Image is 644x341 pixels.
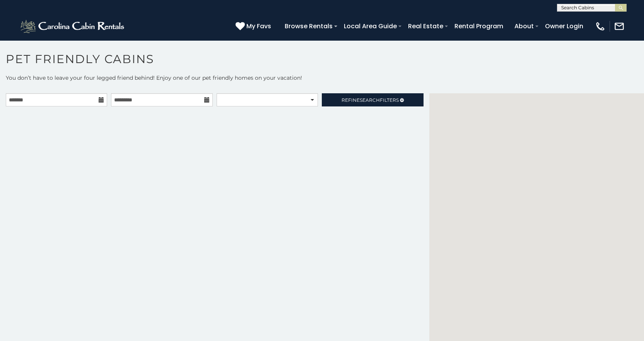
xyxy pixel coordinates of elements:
[511,19,538,33] a: About
[595,21,606,32] img: phone-regular-white.png
[281,19,337,33] a: Browse Rentals
[360,97,380,103] span: Search
[342,97,399,103] span: Refine Filters
[541,19,587,33] a: Owner Login
[19,19,126,34] img: White-1-2.png
[404,19,447,33] a: Real Estate
[451,19,507,33] a: Rental Program
[246,21,271,31] span: My Favs
[340,19,401,33] a: Local Area Guide
[322,93,423,106] a: RefineSearchFilters
[614,21,625,32] img: mail-regular-white.png
[236,21,273,31] a: My Favs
